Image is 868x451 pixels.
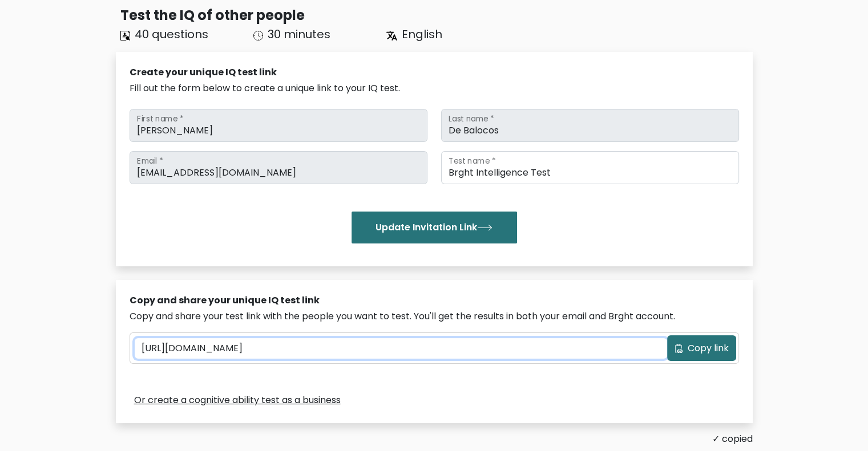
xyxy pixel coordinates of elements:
[268,26,330,42] span: 30 minutes
[688,342,729,355] span: Copy link
[135,26,208,42] span: 40 questions
[134,393,341,407] a: Or create a cognitive ability test as a business
[352,212,517,243] button: Update Invitation Link
[130,66,739,79] div: Create your unique IQ test link
[130,151,427,184] input: Email
[120,5,753,26] div: Test the IQ of other people
[441,151,739,184] input: Test name
[441,109,739,142] input: Last name
[130,109,427,142] input: First name
[130,82,739,95] div: Fill out the form below to create a unique link to your IQ test.
[402,26,442,42] span: English
[130,294,739,307] div: Copy and share your unique IQ test link
[667,335,736,361] button: Copy link
[130,310,739,323] div: Copy and share your test link with the people you want to test. You'll get the results in both yo...
[116,432,753,446] div: ✓ copied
